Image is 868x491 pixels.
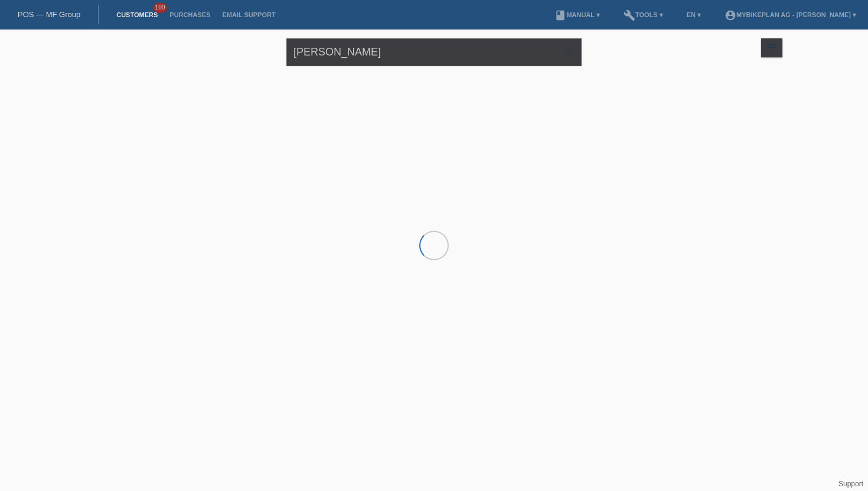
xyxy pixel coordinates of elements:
i: book [554,9,566,21]
a: Support [838,480,863,488]
a: Customers [110,11,164,18]
i: close [562,45,576,59]
input: Search... [286,38,582,66]
i: build [624,9,635,21]
a: buildTools ▾ [618,11,669,18]
i: filter_list [765,41,778,54]
a: POS — MF Group [18,10,80,19]
i: account_circle [725,9,736,21]
a: account_circleMybikeplan AG - [PERSON_NAME] ▾ [719,11,862,18]
a: EN ▾ [681,11,707,18]
a: bookManual ▾ [549,11,606,18]
a: Purchases [164,11,216,18]
span: 100 [154,3,168,13]
a: Email Support [216,11,281,18]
